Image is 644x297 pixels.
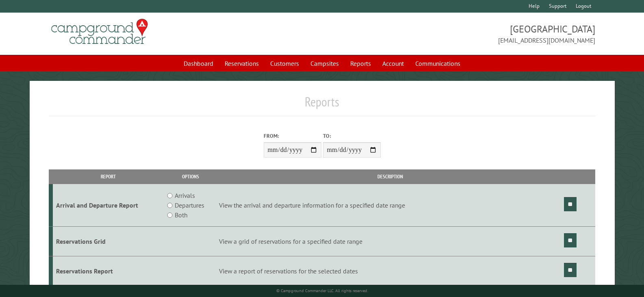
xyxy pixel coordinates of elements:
td: Reservations Grid [53,227,164,256]
label: To: [323,132,381,140]
small: © Campground Commander LLC. All rights reserved. [276,288,368,293]
td: Reservations Report [53,256,164,286]
td: View the arrival and departure information for a specified date range [217,184,563,227]
label: Arrivals [175,191,195,200]
label: Both [175,210,187,220]
a: Communications [410,56,465,71]
h1: Reports [49,94,595,116]
a: Campsites [306,56,344,71]
th: Description [217,169,563,184]
a: Reports [345,56,376,71]
th: Options [164,169,217,184]
span: [GEOGRAPHIC_DATA] [EMAIL_ADDRESS][DOMAIN_NAME] [322,22,595,45]
a: Account [377,56,409,71]
td: View a report of reservations for the selected dates [217,256,563,286]
label: From: [264,132,321,140]
th: Report [53,169,164,184]
label: Departures [175,200,204,210]
td: Arrival and Departure Report [53,184,164,227]
a: Reservations [220,56,264,71]
a: Dashboard [179,56,218,71]
td: View a grid of reservations for a specified date range [217,227,563,256]
a: Customers [265,56,304,71]
img: Campground Commander [49,16,150,48]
